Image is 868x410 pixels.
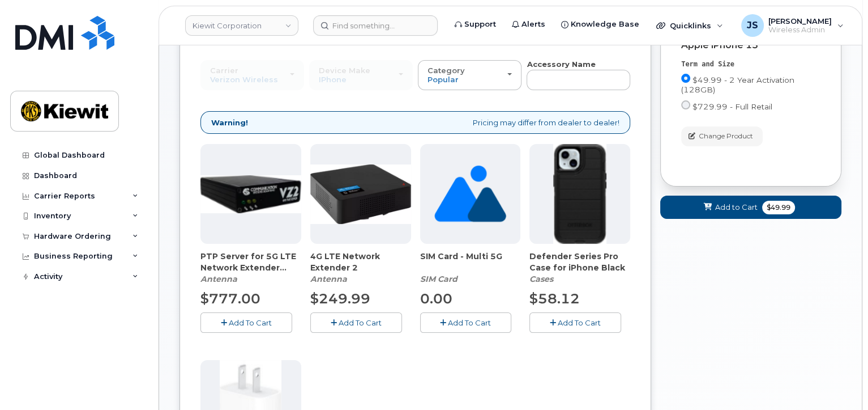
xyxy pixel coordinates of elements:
em: Antenna [310,274,347,284]
span: PTP Server for 5G LTE Network Extender 4/4G LTE Network Extender 3 [200,251,301,273]
span: Add to Cart [715,202,758,213]
strong: Accessory Name [527,60,595,69]
div: Jesse Sueper [733,14,852,37]
img: 4glte_extender.png [310,164,411,224]
a: Knowledge Base [553,13,647,36]
strong: Warning! [211,117,248,128]
button: Add To Cart [200,312,292,332]
span: $249.99 [310,290,370,307]
span: Support [464,19,496,30]
div: Term and Size [681,60,820,69]
img: defenderiphone14.png [553,144,606,244]
a: Kiewit Corporation [185,15,298,36]
span: 0.00 [420,290,452,307]
a: Support [447,13,504,36]
span: Category [427,66,465,75]
div: Pricing may differ from dealer to dealer! [200,111,630,134]
em: SIM Card [420,274,457,284]
span: Quicklinks [670,21,711,30]
span: SIM Card - Multi 5G [420,251,521,273]
div: PTP Server for 5G LTE Network Extender 4/4G LTE Network Extender 3 [200,251,301,285]
input: $49.99 - 2 Year Activation (128GB) [681,74,690,83]
em: Cases [529,274,553,284]
span: Add To Cart [339,318,382,327]
span: Change Product [699,131,753,141]
button: Category Popular [418,60,521,90]
span: $58.12 [529,290,580,307]
span: Knowledge Base [571,19,639,30]
span: Alerts [521,19,545,30]
button: Add To Cart [310,312,402,332]
span: Add To Cart [558,318,601,327]
button: Change Product [681,126,763,146]
button: Add To Cart [420,312,512,332]
span: $49.99 [762,201,795,214]
iframe: Messenger Launcher [819,361,860,401]
span: Add To Cart [229,318,272,327]
span: Add To Cart [448,318,491,327]
button: Add To Cart [529,312,621,332]
img: no_image_found-2caef05468ed5679b831cfe6fc140e25e0c280774317ffc20a367ab7fd17291e.png [434,144,506,244]
a: Alerts [504,13,553,36]
span: JS [747,19,758,32]
span: $49.99 - 2 Year Activation (128GB) [681,75,794,94]
input: $729.99 - Full Retail [681,100,690,109]
span: Popular [427,75,459,84]
div: Quicklinks [648,14,731,37]
em: Antenna [200,274,237,284]
span: $729.99 - Full Retail [692,102,772,111]
button: Add to Cart $49.99 [660,196,841,219]
div: Defender Series Pro Case for iPhone Black [529,251,630,285]
img: Casa_Sysem.png [200,175,301,214]
div: 4G LTE Network Extender 2 [310,251,411,285]
span: Wireless Admin [768,26,832,35]
span: 4G LTE Network Extender 2 [310,251,411,273]
div: SIM Card - Multi 5G [420,251,521,285]
span: $777.00 [200,290,260,307]
span: Defender Series Pro Case for iPhone Black [529,251,630,273]
input: Find something... [313,15,438,36]
span: [PERSON_NAME] [768,16,832,26]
